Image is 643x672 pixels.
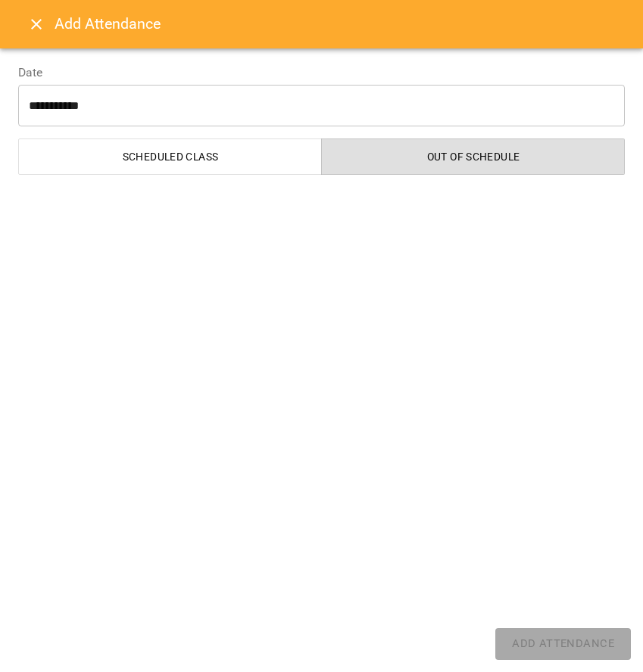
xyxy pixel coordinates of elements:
[55,12,625,36] h6: Add Attendance
[321,138,625,175] button: Out of Schedule
[18,6,55,42] button: Close
[18,67,625,79] label: Date
[18,138,322,175] button: Scheduled class
[331,148,616,166] span: Out of Schedule
[28,148,313,166] span: Scheduled class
